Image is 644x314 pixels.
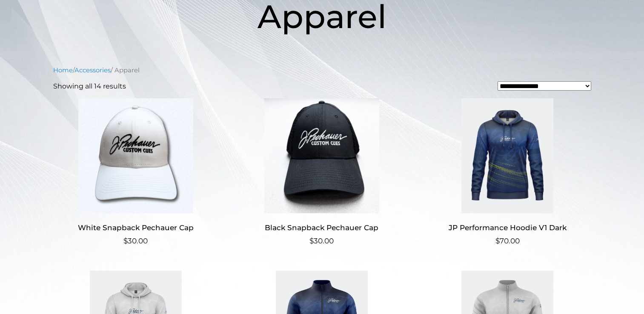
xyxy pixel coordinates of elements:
[239,98,404,247] a: Black Snapback Pechauer Cap $30.00
[53,220,219,236] h2: White Snapback Pechauer Cap
[309,237,334,245] bdi: 30.00
[495,237,520,245] bdi: 70.00
[53,98,219,247] a: White Snapback Pechauer Cap $30.00
[53,66,73,74] a: Home
[53,81,126,91] p: Showing all 14 results
[425,98,590,247] a: JP Performance Hoodie V1 Dark $70.00
[123,237,148,245] bdi: 30.00
[425,220,590,236] h2: JP Performance Hoodie V1 Dark
[74,66,111,74] a: Accessories
[53,98,219,213] img: White Snapback Pechauer Cap
[495,237,500,245] span: $
[425,98,590,213] img: JP Performance Hoodie V1 Dark
[239,220,404,236] h2: Black Snapback Pechauer Cap
[239,98,404,213] img: Black Snapback Pechauer Cap
[53,66,591,75] nav: Breadcrumb
[498,81,591,91] select: Shop order
[123,237,128,245] span: $
[309,237,314,245] span: $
